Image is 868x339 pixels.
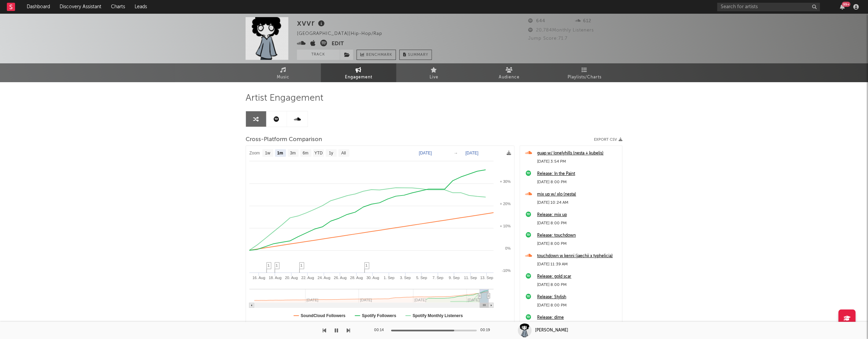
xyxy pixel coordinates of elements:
[269,276,282,280] text: 18. Aug
[365,263,368,267] span: 1
[246,136,322,144] span: Cross-Platform Comparison
[277,151,283,156] text: 1m
[332,40,344,48] button: Edit
[329,151,333,156] text: 1y
[537,293,619,301] a: Release: Stylish
[357,50,396,60] a: Benchmark
[480,326,494,335] div: 00:19
[318,276,330,280] text: 24. Aug
[480,276,493,280] text: 13. Sep
[502,268,511,273] text: -10%
[396,63,472,82] a: Live
[419,151,432,155] text: [DATE]
[537,260,619,268] div: [DATE] 11:39 AM
[301,313,346,318] text: SoundCloud Followers
[290,151,296,156] text: 3m
[568,73,602,81] span: Playlists/Charts
[537,178,619,186] div: [DATE] 8:00 PM
[301,276,314,280] text: 22. Aug
[362,313,396,318] text: Spotify Followers
[454,151,458,155] text: →
[268,263,270,267] span: 1
[303,151,309,156] text: 6m
[265,151,271,156] text: 1w
[416,276,427,280] text: 5. Sep
[433,276,444,280] text: 7. Sep
[472,63,547,82] a: Audience
[528,19,545,23] span: 644
[535,327,568,334] div: [PERSON_NAME]
[449,276,460,280] text: 9. Sep
[321,63,396,82] a: Engagement
[537,170,619,178] a: Release: In the Paint
[314,151,323,156] text: YTD
[466,151,479,155] text: [DATE]
[252,276,265,280] text: 16. Aug
[500,179,511,184] text: + 30%
[413,313,463,318] text: Spotify Monthly Listeners
[300,263,302,267] span: 1
[367,276,379,280] text: 30. Aug
[537,314,619,322] a: Release: dime
[341,151,346,156] text: All
[537,281,619,289] div: [DATE] 8:00 PM
[384,276,395,280] text: 1. Sep
[246,63,321,82] a: Music
[499,73,520,81] span: Audience
[276,263,278,267] span: 1
[345,73,372,81] span: Engagement
[537,252,619,260] a: touchdown w kenni (jaechii x typhelicia)
[285,276,298,280] text: 20. Aug
[500,224,511,228] text: + 10%
[840,4,845,10] button: 99+
[277,73,290,81] span: Music
[537,219,619,227] div: [DATE] 8:00 PM
[528,28,594,33] span: 20,784 Monthly Listeners
[594,138,622,142] button: Export CSV
[842,2,851,7] div: 99 +
[547,63,622,82] a: Playlists/Charts
[246,94,323,102] span: Artist Engagement
[537,149,619,158] a: guap w/ lonelyhills (nesta + kubelis)
[537,273,619,281] a: Release: gold scar
[537,190,619,199] a: mix up w/ xlo (nesta)
[297,17,326,28] div: xvvr
[399,50,432,60] button: Summary
[297,30,390,38] div: [GEOGRAPHIC_DATA] | Hip-Hop/Rap
[537,301,619,310] div: [DATE] 8:00 PM
[249,151,260,156] text: Zoom
[374,326,388,335] div: 00:14
[400,276,411,280] text: 3. Sep
[297,50,340,60] button: Track
[537,199,619,207] div: [DATE] 10:24 AM
[528,36,568,41] span: Jump Score: 71.7
[500,202,511,206] text: + 20%
[537,158,619,166] div: [DATE] 3:54 PM
[717,3,820,11] input: Search for artists
[505,246,511,250] text: 0%
[537,240,619,248] div: [DATE] 8:00 PM
[537,211,619,219] a: Release: mix up
[537,231,619,240] a: Release: touchdown
[575,19,592,23] span: 612
[430,73,438,81] span: Live
[350,276,363,280] text: 28. Aug
[334,276,347,280] text: 26. Aug
[464,276,477,280] text: 11. Sep
[408,53,428,57] span: Summary
[366,51,392,59] span: Benchmark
